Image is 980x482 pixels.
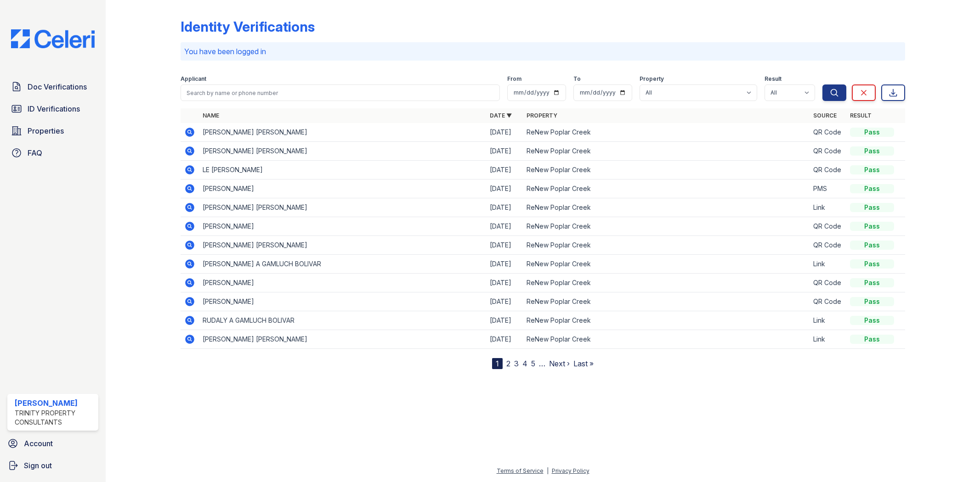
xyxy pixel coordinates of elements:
[181,18,315,35] div: Identity Verifications
[552,467,589,474] a: Privacy Policy
[492,358,503,369] div: 1
[497,467,544,474] a: Terms of Service
[810,142,846,161] td: QR Code
[850,278,894,287] div: Pass
[522,359,527,368] a: 4
[4,456,102,475] a: Sign out
[810,198,846,217] td: Link
[15,409,95,427] div: Trinity Property Consultants
[810,217,846,236] td: QR Code
[199,255,486,274] td: [PERSON_NAME] A GAMLUCH BOLIVAR
[28,103,80,114] span: ID Verifications
[810,236,846,255] td: QR Code
[199,330,486,349] td: [PERSON_NAME] [PERSON_NAME]
[199,123,486,142] td: [PERSON_NAME] [PERSON_NAME]
[850,165,894,174] div: Pass
[523,330,810,349] td: ReNew Poplar Creek
[850,128,894,137] div: Pass
[850,184,894,193] div: Pass
[810,161,846,179] td: QR Code
[850,335,894,344] div: Pass
[7,122,98,140] a: Properties
[531,359,535,368] a: 5
[850,112,872,119] a: Result
[523,255,810,274] td: ReNew Poplar Creek
[486,217,523,236] td: [DATE]
[810,255,846,274] td: Link
[486,142,523,161] td: [DATE]
[486,311,523,330] td: [DATE]
[850,146,894,156] div: Pass
[810,179,846,198] td: PMS
[15,398,95,409] div: [PERSON_NAME]
[523,217,810,236] td: ReNew Poplar Creek
[640,75,664,83] label: Property
[850,297,894,306] div: Pass
[199,161,486,179] td: LE [PERSON_NAME]
[486,161,523,179] td: [DATE]
[24,438,53,449] span: Account
[486,255,523,274] td: [DATE]
[850,259,894,269] div: Pass
[514,359,519,368] a: 3
[184,46,901,57] p: You have been logged in
[765,75,782,83] label: Result
[523,292,810,311] td: ReNew Poplar Creek
[24,460,52,471] span: Sign out
[539,358,545,369] span: …
[199,198,486,217] td: [PERSON_NAME] [PERSON_NAME]
[486,123,523,142] td: [DATE]
[549,359,570,368] a: Next ›
[199,274,486,292] td: [PERSON_NAME]
[181,75,206,83] label: Applicant
[7,144,98,162] a: FAQ
[813,112,837,119] a: Source
[523,236,810,255] td: ReNew Poplar Creek
[547,467,549,474] div: |
[486,274,523,292] td: [DATE]
[523,161,810,179] td: ReNew Poplar Creek
[199,292,486,311] td: [PERSON_NAME]
[199,236,486,255] td: [PERSON_NAME] [PERSON_NAME]
[486,198,523,217] td: [DATE]
[850,241,894,250] div: Pass
[4,434,102,453] a: Account
[199,217,486,236] td: [PERSON_NAME]
[28,81,87,92] span: Doc Verifications
[523,274,810,292] td: ReNew Poplar Creek
[850,222,894,231] div: Pass
[810,311,846,330] td: Link
[523,198,810,217] td: ReNew Poplar Creek
[810,330,846,349] td: Link
[527,112,557,119] a: Property
[199,179,486,198] td: [PERSON_NAME]
[486,292,523,311] td: [DATE]
[7,100,98,118] a: ID Verifications
[486,330,523,349] td: [DATE]
[810,292,846,311] td: QR Code
[203,112,219,119] a: Name
[28,147,42,158] span: FAQ
[810,274,846,292] td: QR Code
[573,75,581,83] label: To
[850,203,894,212] div: Pass
[523,142,810,161] td: ReNew Poplar Creek
[199,142,486,161] td: [PERSON_NAME] [PERSON_NAME]
[850,316,894,325] div: Pass
[199,311,486,330] td: RUDALY A GAMLUCH BOLIVAR
[181,84,499,101] input: Search by name or phone number
[490,112,512,119] a: Date ▼
[573,359,594,368] a: Last »
[523,311,810,330] td: ReNew Poplar Creek
[28,125,64,136] span: Properties
[486,236,523,255] td: [DATE]
[523,123,810,142] td: ReNew Poplar Creek
[506,359,510,368] a: 2
[507,75,521,83] label: From
[523,179,810,198] td: ReNew Poplar Creek
[810,123,846,142] td: QR Code
[7,78,98,96] a: Doc Verifications
[4,29,102,48] img: CE_Logo_Blue-a8612792a0a2168367f1c8372b55b34899dd931a85d93a1a3d3e32e68fde9ad4.png
[486,179,523,198] td: [DATE]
